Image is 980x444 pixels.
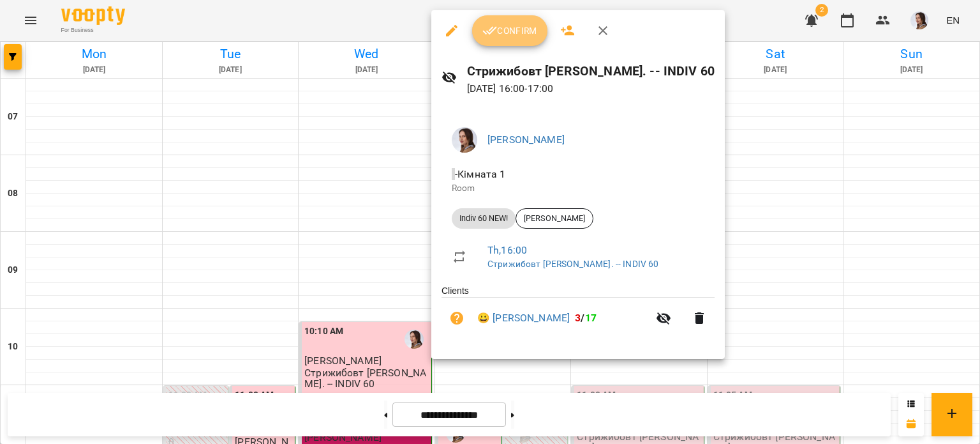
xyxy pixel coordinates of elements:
[477,310,570,326] a: 😀 [PERSON_NAME]
[442,303,472,333] button: Unpaid. Bill the attendance?
[487,259,658,269] a: Стрижибовт [PERSON_NAME]. -- INDIV 60
[467,81,715,96] p: [DATE] 16:00 - 17:00
[452,182,704,195] p: Room
[516,208,593,229] div: [PERSON_NAME]
[585,312,597,324] span: 17
[482,23,537,38] span: Confirm
[575,312,597,324] b: /
[452,127,477,153] img: 6a03a0f17c1b85eb2e33e2f5271eaff0.png
[467,61,715,81] h6: Стрижибовт [PERSON_NAME]. -- INDIV 60
[575,312,581,324] span: 3
[516,213,593,224] span: [PERSON_NAME]
[472,15,547,46] button: Confirm
[487,244,527,256] a: Th , 16:00
[442,284,715,344] ul: Clients
[487,134,565,146] a: [PERSON_NAME]
[452,213,516,224] span: Indiv 60 NEW!
[452,168,509,180] span: - Кімната 1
